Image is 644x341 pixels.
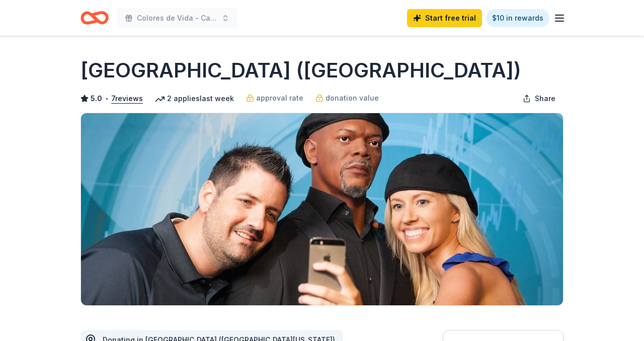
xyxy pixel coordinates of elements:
img: Image for Hollywood Wax Museum (Hollywood) [81,113,563,305]
span: Share [535,93,555,105]
a: Home [80,6,109,30]
a: Start free trial [407,9,482,27]
h1: [GEOGRAPHIC_DATA] ([GEOGRAPHIC_DATA]) [80,56,521,84]
a: donation value [315,92,379,104]
span: approval rate [256,92,303,104]
button: Colores de Vida - Casa de la Familia Gala [117,8,237,28]
div: 2 applies last week [155,93,234,105]
button: 7reviews [111,93,143,105]
span: 5.0 [91,93,102,105]
span: • [105,95,109,103]
span: Colores de Vida - Casa de la Familia Gala [137,12,217,24]
a: approval rate [246,92,303,104]
button: Share [515,89,563,109]
span: donation value [326,92,379,104]
a: $10 in rewards [486,9,549,27]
